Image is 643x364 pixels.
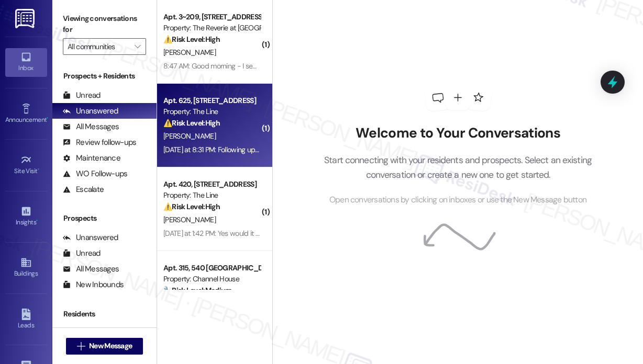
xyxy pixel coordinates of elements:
label: Viewing conversations for [63,10,146,38]
a: Site Visit • [5,151,47,179]
div: Apt. 625, [STREET_ADDRESS] [163,95,260,106]
div: All Messages [63,264,119,275]
button: New Message [66,338,143,355]
div: New Inbounds [63,279,124,290]
div: Apt. 315, 540 [GEOGRAPHIC_DATA] [163,263,260,274]
h2: Welcome to Your Conversations [308,125,608,142]
strong: ⚠️ Risk Level: High [163,202,220,211]
div: Residents [52,309,157,320]
strong: ⚠️ Risk Level: High [163,35,220,44]
a: Leads [5,305,47,334]
div: Property: The Reverie at [GEOGRAPHIC_DATA][PERSON_NAME] [163,22,260,33]
span: New Message [89,340,132,351]
div: Prospects [52,213,157,224]
span: [PERSON_NAME] [163,215,216,224]
a: Insights • [5,202,47,231]
div: Property: The Line [163,106,260,117]
div: Unread [63,248,101,259]
div: Prospects + Residents [52,71,157,82]
div: Property: The Line [163,190,260,201]
div: Unanswered [63,106,118,117]
div: Escalate [63,184,104,195]
span: Open conversations by clicking on inboxes or use the New Message button [329,194,586,207]
span: • [47,115,48,122]
span: [PERSON_NAME] [163,131,216,141]
strong: ⚠️ Risk Level: High [163,118,220,128]
div: [DATE] at 8:31 PM: Following up on a work order I placed last week. My outlets by my stove, on th... [163,145,627,154]
input: All communities [68,38,129,55]
strong: 🔧 Risk Level: Medium [163,286,231,295]
div: Unanswered [63,232,118,243]
div: Apt. 420, [STREET_ADDRESS] [163,179,260,190]
i:  [77,342,85,350]
i:  [135,42,140,51]
div: Maintenance [63,153,120,164]
p: Start connecting with your residents and prospects. Select an existing conversation or create a n... [308,153,608,183]
div: All Messages [63,121,119,132]
div: WO Follow-ups [63,168,127,179]
span: • [38,166,39,173]
a: Inbox [5,48,47,76]
div: Apt. 3~209, [STREET_ADDRESS] [163,12,260,22]
div: Unread [63,90,101,101]
div: Review follow-ups [63,137,136,148]
img: ResiDesk Logo [15,9,37,28]
div: Property: Channel House [163,274,260,285]
span: [PERSON_NAME] [163,48,216,57]
span: • [36,217,38,224]
a: Buildings [5,254,47,282]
